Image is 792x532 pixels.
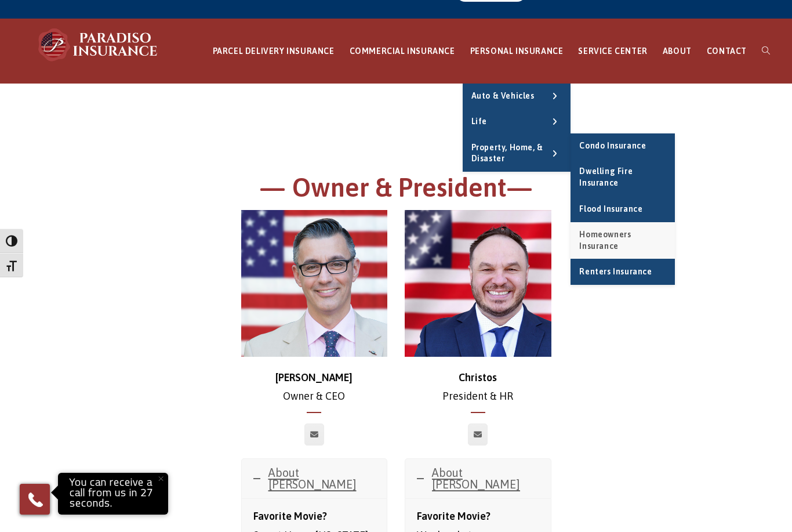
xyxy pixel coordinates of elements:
[241,210,388,357] img: chris-500x500 (1)
[471,143,543,164] span: Property, Home, & Disaster
[35,27,162,62] img: Paradiso Insurance
[77,171,715,211] h1: — Owner & President—
[655,19,699,84] a: ABOUT
[268,466,357,491] span: About [PERSON_NAME]
[699,19,754,84] a: CONTACT
[432,466,520,491] span: About [PERSON_NAME]
[471,117,487,126] span: Life
[571,19,655,84] a: SERVICE CENTER
[463,84,571,109] a: Auto & Vehicles
[571,159,675,196] a: Dwelling Fire Insurance
[275,371,353,383] strong: [PERSON_NAME]
[253,510,327,522] strong: Favorite Movie?
[342,19,463,84] a: COMMERCIAL INSURANCE
[579,230,631,251] span: Homeowners Insurance
[463,19,571,84] a: PERSONAL INSURANCE
[571,133,675,159] a: Condo Insurance
[579,267,652,276] span: Renters Insurance
[61,476,165,512] p: You can receive a call from us in 27 seconds.
[26,490,45,509] img: Phone icon
[241,368,388,406] p: Owner & CEO
[471,91,535,100] span: Auto & Vehicles
[571,197,675,222] a: Flood Insurance
[148,466,173,491] button: Close
[571,259,675,285] a: Renters Insurance
[663,46,692,56] span: ABOUT
[579,204,642,213] span: Flood Insurance
[707,46,747,56] span: CONTACT
[242,459,387,498] a: About [PERSON_NAME]
[405,210,551,357] img: Christos_500x500
[459,371,497,383] strong: Christos
[579,141,646,150] span: Condo Insurance
[470,46,564,56] span: PERSONAL INSURANCE
[405,368,551,406] p: President & HR
[463,135,571,172] a: Property, Home, & Disaster
[213,46,335,56] span: PARCEL DELIVERY INSURANCE
[463,109,571,135] a: Life
[205,19,342,84] a: PARCEL DELIVERY INSURANCE
[571,222,675,259] a: Homeowners Insurance
[417,510,491,522] strong: Favorite Movie?
[579,167,633,187] span: Dwelling Fire Insurance
[578,46,647,56] span: SERVICE CENTER
[405,459,551,498] a: About [PERSON_NAME]
[350,46,455,56] span: COMMERCIAL INSURANCE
